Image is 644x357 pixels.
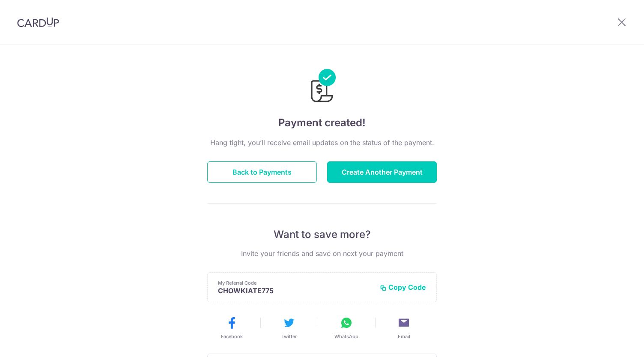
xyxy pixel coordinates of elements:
button: Back to Payments [207,161,317,183]
img: Payments [308,69,336,105]
p: CHOWKIATE775 [218,286,373,295]
p: Hang tight, you’ll receive email updates on the status of the payment. [207,137,437,148]
span: Email [398,333,410,340]
button: Twitter [264,316,314,340]
button: Email [379,316,429,340]
p: Want to save more? [207,228,437,241]
span: Facebook [221,333,243,340]
button: Facebook [206,316,257,340]
button: Copy Code [380,283,426,292]
span: WhatsApp [334,333,358,340]
p: Invite your friends and save on next your payment [207,248,437,259]
h4: Payment created! [207,115,437,131]
button: WhatsApp [321,316,372,340]
p: My Referral Code [218,280,373,286]
span: Twitter [281,333,297,340]
img: CardUp [17,17,59,27]
button: Create Another Payment [327,161,437,183]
